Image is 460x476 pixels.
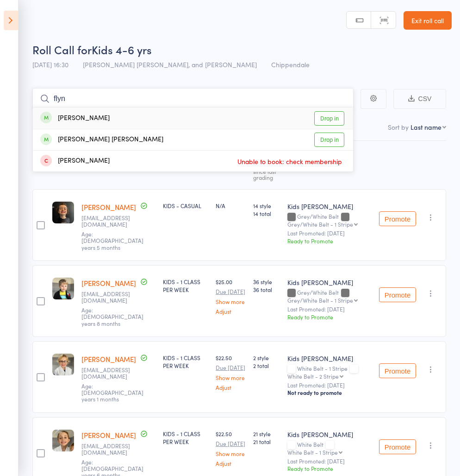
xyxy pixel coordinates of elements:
[287,289,372,303] div: Grey/White Belt
[410,122,441,132] div: Last name
[216,288,246,295] small: Due [DATE]
[314,133,344,147] a: Drop in
[52,430,74,451] img: image1740379550.png
[287,441,372,455] div: White Belt
[287,313,372,321] div: Ready to Promote
[287,365,372,379] div: White Belt - 1 Stripe
[40,113,110,124] div: [PERSON_NAME]
[216,460,246,466] a: Adjust
[253,168,280,180] div: since last grading
[253,430,280,438] span: 21 style
[81,367,142,380] small: tegriffiths@gmail.com
[216,298,246,305] a: Show more
[379,363,416,378] button: Promote
[163,354,208,369] div: KIDS - 1 CLASS PER WEEK
[393,89,446,109] button: CSV
[253,354,280,362] span: 2 style
[287,373,339,379] div: White Belt - 2 Stripe
[216,451,246,457] a: Show more
[216,354,246,390] div: $22.50
[253,362,280,369] span: 2 total
[253,438,280,445] span: 21 total
[287,278,372,287] div: Kids [PERSON_NAME]
[287,389,372,396] div: Not ready to promote
[379,211,416,226] button: Promote
[271,60,310,69] span: Chippendale
[287,430,372,439] div: Kids [PERSON_NAME]
[81,230,143,251] span: Age: [DEMOGRAPHIC_DATA] years 5 months
[81,306,143,327] span: Age: [DEMOGRAPHIC_DATA] years 8 months
[81,215,142,228] small: robertobastos@msn.com
[253,278,280,286] span: 36 style
[287,230,372,236] small: Last Promoted: [DATE]
[32,60,68,69] span: [DATE] 16:30
[216,430,246,466] div: $22.50
[287,306,372,312] small: Last Promoted: [DATE]
[379,287,416,302] button: Promote
[287,221,353,227] div: Grey/White Belt - 1 Stripe
[163,278,208,293] div: KIDS - 1 CLASS PER WEEK
[235,154,344,168] span: Unable to book: check membership
[287,449,338,455] div: White Belt - 1 Stripe
[81,443,142,456] small: magdacortez@live.com.au
[81,382,143,403] span: Age: [DEMOGRAPHIC_DATA] years 1 months
[379,439,416,454] button: Promote
[287,382,372,388] small: Last Promoted: [DATE]
[216,364,246,371] small: Due [DATE]
[81,354,136,364] a: [PERSON_NAME]
[388,122,409,132] label: Sort by
[253,286,280,293] span: 36 total
[216,308,246,314] a: Adjust
[83,60,257,69] span: [PERSON_NAME] [PERSON_NAME], and [PERSON_NAME]
[216,384,246,390] a: Adjust
[52,354,74,375] img: image1740379544.png
[92,42,152,57] span: Kids 4-6 yrs
[216,374,246,381] a: Show more
[163,430,208,445] div: KIDS - 1 CLASS PER WEEK
[287,202,372,211] div: Kids [PERSON_NAME]
[32,88,354,109] input: Search by name
[216,440,246,447] small: Due [DATE]
[81,202,136,212] a: [PERSON_NAME]
[81,291,142,304] small: typhaine@email.com
[52,278,74,299] img: image1745024239.png
[314,111,344,126] a: Drop in
[287,213,372,227] div: Grey/White Belt
[216,278,246,314] div: $25.00
[40,134,163,145] div: [PERSON_NAME] [PERSON_NAME]
[81,278,136,288] a: [PERSON_NAME]
[287,237,372,245] div: Ready to Promote
[216,202,246,209] div: N/A
[253,202,280,209] span: 14 style
[163,202,208,209] div: KIDS - CASUAL
[32,42,92,57] span: Roll Call for
[287,464,372,472] div: Ready to Promote
[287,354,372,363] div: Kids [PERSON_NAME]
[40,156,110,166] div: [PERSON_NAME]
[287,297,353,303] div: Grey/White Belt - 1 Stripe
[287,458,372,464] small: Last Promoted: [DATE]
[404,11,452,30] a: Exit roll call
[253,209,280,217] span: 14 total
[81,430,136,440] a: [PERSON_NAME]
[52,202,74,223] img: image1740379341.png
